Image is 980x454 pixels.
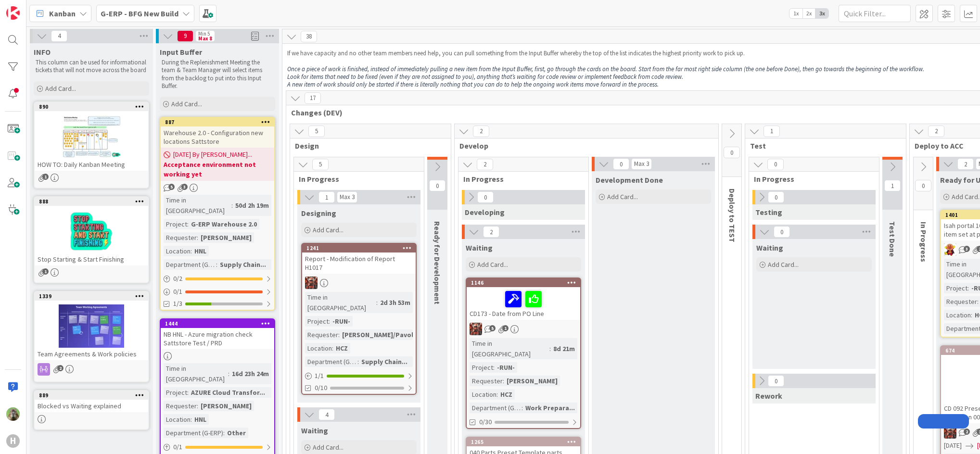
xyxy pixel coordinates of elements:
[301,243,417,395] a: 1241Report - Modification of Report H1017JKTime in [GEOGRAPHIC_DATA]:2d 3h 53mProject:-RUN-Reques...
[35,253,148,265] div: Stop Starting & Start Finishing
[318,409,335,420] span: 4
[306,245,416,252] div: 1241
[495,362,517,373] div: -RUN-
[301,426,328,435] span: Waiting
[768,375,784,387] span: 0
[45,84,76,93] span: Add Card...
[470,362,493,373] div: Project
[465,207,505,217] span: Developing
[768,260,799,269] span: Add Card...
[493,362,495,373] span: :
[301,31,317,42] span: 38
[957,158,974,170] span: 2
[161,286,274,298] div: 0/1
[197,401,198,411] span: :
[173,150,252,160] span: [DATE] By [PERSON_NAME]...
[299,174,412,184] span: In Progress
[522,403,523,413] span: :
[164,195,231,216] div: Time in [GEOGRAPHIC_DATA]
[173,442,182,452] span: 0 / 1
[302,244,416,252] div: 1241
[724,147,740,158] span: 0
[473,126,489,137] span: 2
[6,434,20,448] div: H
[187,387,189,398] span: :
[162,59,273,90] p: During the Replenishment Meeting the team & Team Manager will select items from the backlog to pu...
[977,296,979,307] span: :
[164,428,223,438] div: Department (G-ERP)
[330,316,353,327] div: -RUN-
[477,191,494,203] span: 0
[944,243,956,256] img: LC
[756,243,783,252] span: Waiting
[168,184,175,190] span: 5
[231,200,233,211] span: :
[305,343,332,353] div: Location
[596,175,663,185] span: Development Done
[189,387,267,398] div: AZURE Cloud Transfor...
[503,376,504,386] span: :
[181,184,188,190] span: 3
[613,158,629,170] span: 0
[755,391,782,401] span: Rework
[164,414,191,425] div: Location
[164,232,197,243] div: Requester
[471,439,580,445] div: 1265
[192,414,209,425] div: HNL
[301,208,336,218] span: Designing
[967,283,969,293] span: :
[302,370,416,382] div: 1/1
[313,226,344,234] span: Add Card...
[191,246,192,256] span: :
[187,219,189,229] span: :
[302,244,416,274] div: 1241Report - Modification of Report H1017
[35,391,148,412] div: 889Blocked vs Waiting explained
[884,180,901,191] span: 1
[467,278,580,320] div: 1146CD173 - Date from PO Line
[35,348,148,360] div: Team Agreements & Work policies
[470,338,549,359] div: Time in [GEOGRAPHIC_DATA]
[470,389,496,400] div: Location
[308,126,325,137] span: 5
[463,174,576,184] span: In Progress
[802,9,815,18] span: 2x
[287,80,659,88] em: A new item of work should only be started if there is literally nothing that you can do to help t...
[467,287,580,320] div: CD173 - Date from PO Line
[34,101,149,189] a: 890HOW TO: Daily Kanban Meeting
[35,400,148,412] div: Blocked vs Waiting explained
[51,30,67,42] span: 4
[228,368,229,379] span: :
[287,65,924,73] em: Once a piece of work is finished, instead of immediately pulling a new item from the Input Buffer...
[767,159,784,170] span: 0
[764,126,780,137] span: 1
[191,414,192,425] span: :
[192,246,209,256] div: HNL
[101,9,178,18] b: G-ERP - BFG New Build
[35,158,148,171] div: HOW TO: Daily Kanban Meeting
[329,316,330,327] span: :
[198,232,254,243] div: [PERSON_NAME]
[305,92,321,104] span: 17
[171,100,202,108] span: Add Card...
[35,102,148,171] div: 890HOW TO: Daily Kanban Meeting
[161,118,274,148] div: 887Warehouse 2.0 - Configuration new locations Sattstore
[429,180,445,191] span: 0
[466,277,581,429] a: 1146CD173 - Date from PO LineJKTime in [GEOGRAPHIC_DATA]:8d 21mProject:-RUN-Requester:[PERSON_NAM...
[839,5,911,22] input: Quick Filter...
[971,310,972,320] span: :
[332,343,333,353] span: :
[466,243,493,252] span: Waiting
[164,401,197,411] div: Requester
[944,296,977,307] div: Requester
[223,428,225,438] span: :
[161,126,274,148] div: Warehouse 2.0 - Configuration new locations Sattstore
[161,273,274,285] div: 0/2
[165,119,274,126] div: 887
[197,232,198,243] span: :
[470,376,503,386] div: Requester
[164,246,191,256] div: Location
[504,376,560,386] div: [PERSON_NAME]
[35,102,148,111] div: 890
[34,291,149,382] a: 1339Team Agreements & Work policies
[754,174,867,184] span: In Progress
